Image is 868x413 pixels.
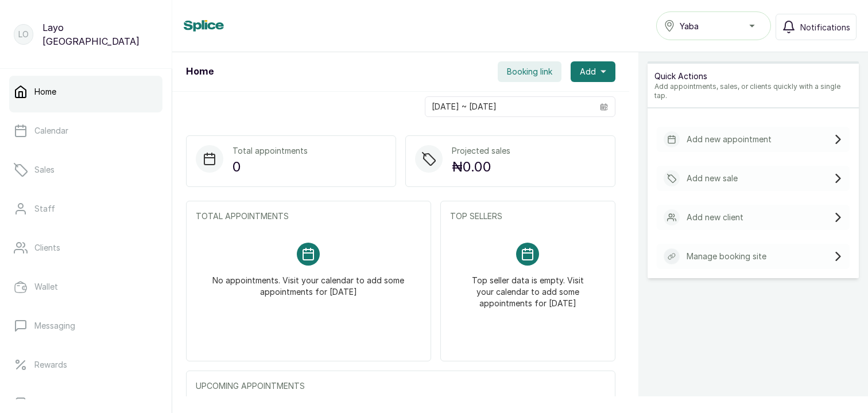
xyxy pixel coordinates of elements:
input: Select date [425,97,593,116]
a: Rewards [9,349,162,381]
p: Messaging [34,320,75,332]
button: Notifications [776,14,857,40]
p: Manage booking site [687,251,766,262]
p: Total appointments [232,145,308,157]
p: Add new client [687,212,743,223]
p: Sales [34,164,55,176]
p: Add new appointment [687,134,772,145]
button: Booking link [498,61,561,82]
h1: Home [186,65,214,79]
span: Yaba [680,20,699,32]
span: Booking link [507,66,552,77]
svg: calendar [600,103,608,111]
p: Top seller data is empty. Visit your calendar to add some appointments for [DATE] [464,266,592,309]
a: Clients [9,232,162,264]
span: Add [580,66,596,77]
p: LO [18,29,29,40]
p: TOP SELLERS [450,211,606,222]
p: Staff [34,203,55,215]
a: Messaging [9,310,162,342]
a: Calendar [9,115,162,147]
a: Home [9,76,162,108]
p: Home [34,86,56,98]
button: Yaba [656,11,771,40]
a: Staff [9,193,162,225]
p: No appointments. Visit your calendar to add some appointments for [DATE] [210,266,408,298]
p: Catalogue [34,398,74,410]
a: Sales [9,154,162,186]
p: Quick Actions [654,71,852,82]
p: Add appointments, sales, or clients quickly with a single tap. [654,82,852,100]
p: Projected sales [452,145,510,157]
p: Rewards [34,359,67,371]
a: Wallet [9,271,162,303]
span: Notifications [800,21,850,33]
p: Wallet [34,281,58,293]
p: Add new sale [687,173,738,184]
p: TOTAL APPOINTMENTS [196,211,421,222]
p: UPCOMING APPOINTMENTS [196,380,606,392]
button: Add [571,61,615,82]
p: ₦0.00 [452,157,510,177]
p: Calendar [34,125,68,137]
p: Clients [34,242,60,254]
p: 0 [232,157,308,177]
p: Layo [GEOGRAPHIC_DATA] [42,21,158,48]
